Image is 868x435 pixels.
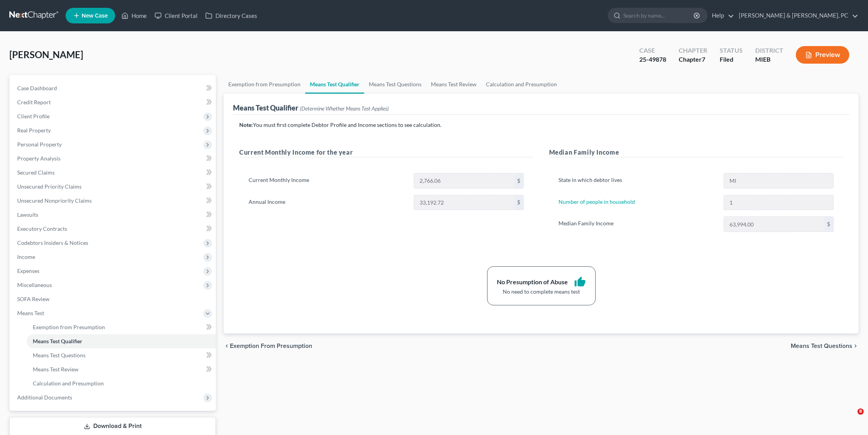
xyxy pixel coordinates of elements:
[27,362,216,376] a: Means Test Review
[555,173,720,189] label: State in which debtor lives
[201,9,261,23] a: Directory Cases
[17,99,51,105] span: Credit Report
[17,211,38,218] span: Lawsuits
[245,173,410,189] label: Current Monthly Income
[17,113,50,119] span: Client Profile
[17,239,88,246] span: Codebtors Insiders & Notices
[639,55,666,64] div: 25-49878
[17,394,72,401] span: Additional Documents
[702,55,705,63] span: 7
[679,55,707,64] div: Chapter
[497,288,586,296] div: No need to complete means test
[27,348,216,362] a: Means Test Questions
[224,343,312,349] button: chevron_left Exemption from Presumption
[17,141,62,148] span: Personal Property
[305,75,364,94] a: Means Test Qualifier
[233,103,389,112] div: Means Test Qualifier
[426,75,481,94] a: Means Test Review
[679,46,707,55] div: Chapter
[27,376,216,390] a: Calculation and Presumption
[720,46,743,55] div: Status
[33,380,104,387] span: Calculation and Presumption
[755,55,783,64] div: MIEB
[824,217,833,232] div: $
[791,343,852,349] span: Means Test Questions
[364,75,426,94] a: Means Test Questions
[300,105,389,112] span: (Determine Whether Means Test Applies)
[481,75,562,94] a: Calculation and Presumption
[17,127,51,134] span: Real Property
[33,338,82,344] span: Means Test Qualifier
[735,9,858,23] a: [PERSON_NAME] & [PERSON_NAME], PC
[33,352,85,358] span: Means Test Questions
[555,216,720,232] label: Median Family Income
[549,148,843,157] h5: Median Family Income
[245,195,410,210] label: Annual Income
[724,173,833,188] input: State
[724,217,824,232] input: 0.00
[791,343,859,349] button: Means Test Questions chevron_right
[27,320,216,334] a: Exemption from Presumption
[230,343,312,349] span: Exemption from Presumption
[11,95,216,109] a: Credit Report
[841,408,860,427] iframe: Intercom live chat
[11,222,216,236] a: Executory Contracts
[11,152,216,166] a: Property Analysis
[33,366,78,373] span: Means Test Review
[17,155,60,162] span: Property Analysis
[11,194,216,208] a: Unsecured Nonpriority Claims
[117,9,151,23] a: Home
[82,13,108,19] span: New Case
[27,334,216,348] a: Means Test Qualifier
[239,148,534,157] h5: Current Monthly Income for the year
[17,169,55,176] span: Secured Claims
[857,408,864,415] span: 8
[17,282,52,288] span: Miscellaneous
[224,343,230,349] i: chevron_left
[724,195,833,210] input: --
[224,75,305,94] a: Exemption from Presumption
[755,46,783,55] div: District
[239,121,253,128] strong: Note:
[514,195,524,210] div: $
[574,276,586,288] i: thumb_up
[17,197,92,204] span: Unsecured Nonpriority Claims
[11,81,216,95] a: Case Dashboard
[11,292,216,306] a: SOFA Review
[239,121,843,129] p: You must first complete Debtor Profile and Income sections to see calculation.
[151,9,201,23] a: Client Portal
[17,183,82,190] span: Unsecured Priority Claims
[11,166,216,180] a: Secured Claims
[17,310,44,316] span: Means Test
[623,8,695,23] input: Search by name...
[11,180,216,194] a: Unsecured Priority Claims
[17,85,57,91] span: Case Dashboard
[514,173,524,188] div: $
[17,225,67,232] span: Executory Contracts
[414,173,514,188] input: 0.00
[720,55,743,64] div: Filed
[852,343,859,349] i: chevron_right
[708,9,734,23] a: Help
[414,195,514,210] input: 0.00
[11,208,216,222] a: Lawsuits
[796,46,849,64] button: Preview
[9,49,83,60] span: [PERSON_NAME]
[639,46,666,55] div: Case
[17,296,50,302] span: SOFA Review
[17,253,35,260] span: Income
[17,267,39,274] span: Expenses
[559,198,635,205] a: Number of people in household
[497,278,568,287] div: No Presumption of Abuse
[33,324,105,330] span: Exemption from Presumption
